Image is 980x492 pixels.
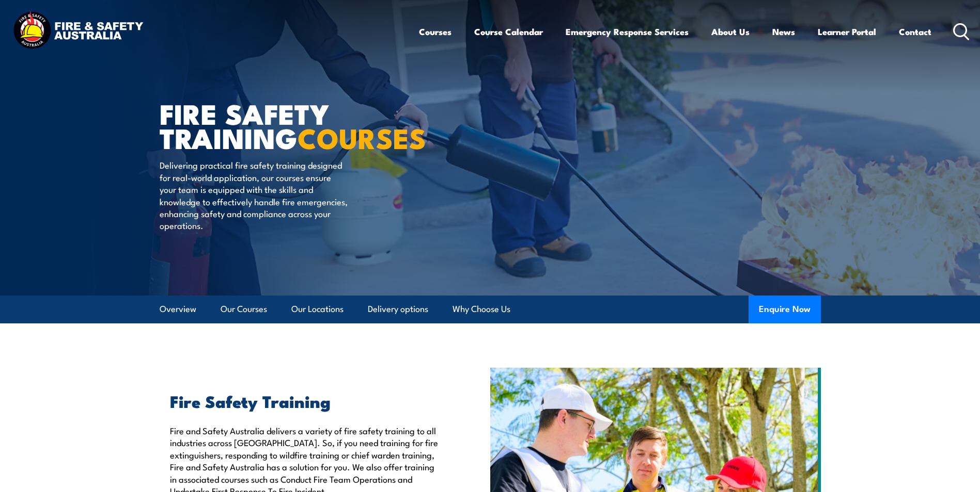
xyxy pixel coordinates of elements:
h1: FIRE SAFETY TRAINING [160,101,415,149]
a: Delivery options [368,296,428,323]
h2: Fire Safety Training [170,393,443,408]
a: News [772,18,795,45]
a: Course Calendar [474,18,543,45]
a: Why Choose Us [453,296,510,323]
p: Delivering practical fire safety training designed for real-world application, our courses ensure... [160,159,348,231]
a: Courses [419,18,452,45]
a: Contact [899,18,931,45]
button: Enquire Now [749,296,821,323]
a: Our Locations [291,296,344,323]
a: Learner Portal [818,18,876,45]
a: About Us [711,18,750,45]
a: Overview [160,296,196,323]
a: Our Courses [221,296,267,323]
strong: COURSES [298,116,426,158]
a: Emergency Response Services [566,18,689,45]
